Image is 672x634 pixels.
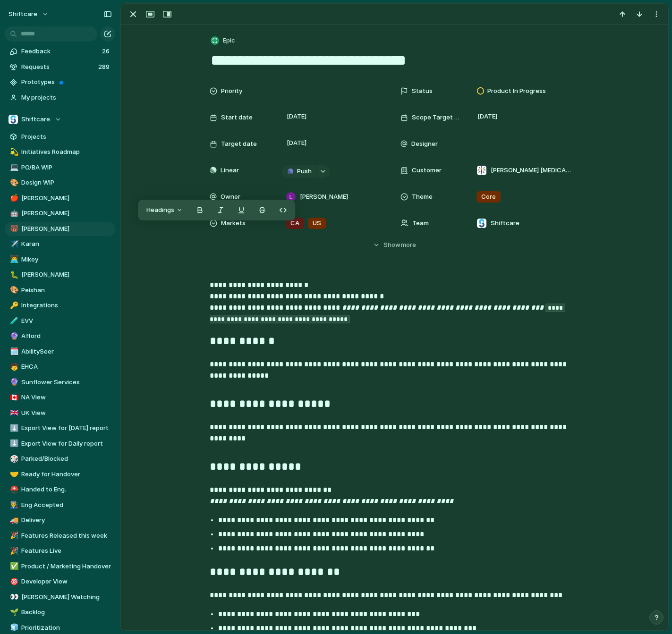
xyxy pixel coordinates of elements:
button: 🤖 [9,209,18,218]
button: 🤝 [9,470,18,479]
span: Eng Accepted [21,500,112,510]
button: 🧊 [9,623,18,633]
span: Markets [221,219,246,228]
span: [PERSON_NAME] [MEDICAL_DATA] [491,166,572,175]
div: ⛑️ [10,484,17,495]
a: 🔮Afford [5,329,115,343]
span: Initiatives Roadmap [21,147,112,157]
a: 🔑Integrations [5,298,115,313]
div: 🐛 [10,270,17,280]
a: 🎲Parked/Blocked [5,452,115,466]
span: [DATE] [475,111,500,122]
button: 👀 [9,592,18,602]
span: [PERSON_NAME] Watching [21,592,112,602]
span: UK View [21,408,112,418]
span: Start date [221,113,253,122]
a: 🇨🇦NA View [5,390,115,405]
span: My projects [21,93,112,102]
div: 🐻 [10,223,17,234]
div: 🎯Developer View [5,575,115,589]
div: 🎉Features Live [5,544,115,558]
button: Push [282,165,316,178]
a: 👨‍🏭Eng Accepted [5,498,115,512]
span: Customer [412,166,442,175]
a: 🔮Sunflower Services [5,375,115,389]
button: 🎨 [9,286,18,295]
span: US [313,219,321,228]
div: ⬇️Export View for [DATE] report [5,421,115,435]
span: [DATE] [284,111,309,122]
a: ⬇️Export View for Daily report [5,437,115,451]
span: Prioritization [21,623,112,633]
div: 🐻[PERSON_NAME] [5,222,115,236]
a: 🎨Design WIP [5,176,115,190]
div: 🇨🇦 [10,392,17,403]
a: 🗓️AbilitySeer [5,345,115,359]
a: Prototypes [5,75,115,89]
span: Developer View [21,577,112,586]
div: ✈️Karan [5,237,115,251]
button: 🎨 [9,178,18,187]
span: Team [412,219,429,228]
span: Product In Progress [487,86,546,96]
span: Backlog [21,608,112,617]
a: 🤖[PERSON_NAME] [5,206,115,220]
div: 🎨Peishan [5,283,115,297]
button: 💻 [9,163,18,172]
span: Delivery [21,516,112,525]
div: 🎲 [10,454,17,465]
div: 🍎 [10,193,17,203]
span: Afford [21,331,112,341]
button: Epic [209,34,238,48]
button: Showmore [210,237,580,254]
span: Theme [412,192,433,202]
button: 🎉 [9,531,18,541]
span: Projects [21,132,112,142]
a: ✅Product / Marketing Handover [5,559,115,574]
span: Ready for Handover [21,470,112,479]
span: Shiftcare [491,219,519,228]
div: 💻PO/BA WIP [5,161,115,175]
a: Requests289 [5,60,115,74]
span: Integrations [21,301,112,310]
span: [PERSON_NAME] [21,224,112,234]
span: EVV [21,316,112,326]
span: Peishan [21,286,112,295]
button: 🎯 [9,577,18,586]
a: Projects [5,130,115,144]
div: 💻 [10,162,17,173]
span: 26 [102,47,111,56]
a: 💫Initiatives Roadmap [5,145,115,159]
span: Shiftcare [21,115,50,124]
a: 👀[PERSON_NAME] Watching [5,590,115,604]
div: ✅ [10,561,17,572]
div: 🌱 [10,607,17,618]
button: 💫 [9,147,18,157]
div: 🚚 [10,515,17,526]
button: ⛑️ [9,485,18,494]
button: ✅ [9,562,18,571]
a: 🇬🇧UK View [5,406,115,420]
span: Show [383,240,400,250]
div: 👨‍💻Mikey [5,253,115,267]
a: 🌱Backlog [5,605,115,619]
div: 👀 [10,592,17,602]
div: 🔑 [10,300,17,311]
span: Owner [221,192,240,202]
div: 🤝 [10,469,17,480]
span: Design WIP [21,178,112,187]
a: 🧒EHCA [5,360,115,374]
div: 🎨 [10,285,17,296]
span: Product / Marketing Handover [21,562,112,571]
a: ⛑️Handed to Eng. [5,482,115,497]
div: ⬇️ [10,438,17,449]
div: ⬇️ [10,423,17,434]
span: [PERSON_NAME] [300,192,348,202]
